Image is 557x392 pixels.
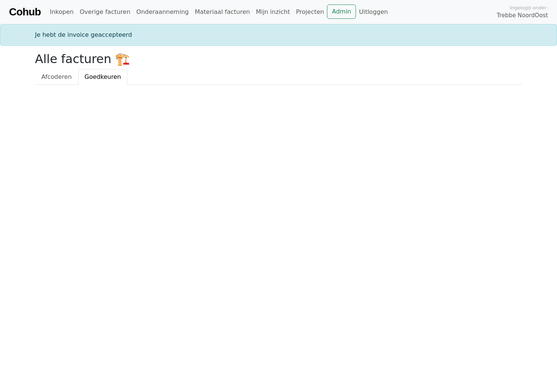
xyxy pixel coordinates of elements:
[9,3,41,21] a: Cohub
[192,5,253,20] a: Materiaal facturen
[35,52,522,66] h2: Alle facturen 🏗️
[253,5,293,20] a: Mijn inzicht
[77,5,133,20] a: Overige facturen
[510,4,548,11] span: Ingelogd onder:
[133,5,192,20] a: Onderaanneming
[47,5,76,20] a: Inkopen
[35,69,78,85] a: Afcoderen
[30,30,527,39] div: Je hebt de invoice geaccepteerd
[78,69,127,85] a: Goedkeuren
[497,11,548,20] span: Trebbe NoordOost
[85,73,121,80] span: Goedkeuren
[327,5,356,19] a: Admin
[41,73,72,80] span: Afcoderen
[293,5,327,20] a: Projecten
[356,5,391,20] a: Uitloggen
